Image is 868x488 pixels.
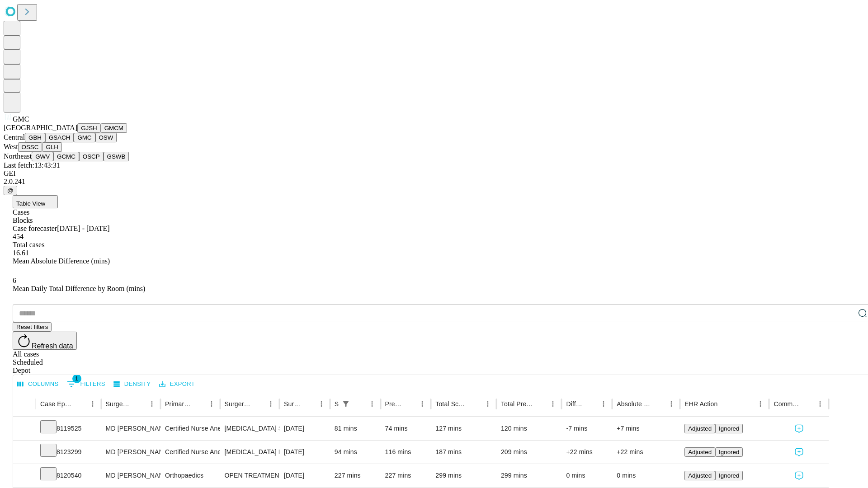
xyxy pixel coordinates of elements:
button: OSW [95,133,117,142]
button: Sort [469,398,481,410]
span: Case forecaster [13,225,57,232]
div: 127 mins [435,417,492,440]
div: 1 active filter [340,398,352,410]
button: GSACH [45,133,74,142]
div: Difference [566,400,584,408]
span: Total cases [13,241,44,249]
button: Reset filters [13,322,52,332]
div: Comments [774,400,800,408]
div: 2.0.241 [4,178,864,186]
button: Sort [534,398,547,410]
div: -7 mins [566,417,608,440]
div: 81 mins [335,417,376,440]
div: 8123299 [40,441,97,464]
div: [DATE] [284,441,325,464]
div: [MEDICAL_DATA] DIAGNOSTIC [225,441,275,464]
button: Refresh data [13,332,77,350]
div: 74 mins [385,417,427,440]
button: Sort [133,398,146,410]
button: OSSC [18,142,42,152]
button: Menu [146,398,158,410]
span: Adjusted [688,449,712,455]
button: GWV [32,152,53,161]
div: +22 mins [617,441,675,464]
div: Orthopaedics [165,464,215,487]
div: Absolute Difference [617,400,651,408]
div: 116 mins [385,441,427,464]
button: Table View [13,195,58,208]
div: 8119525 [40,417,97,440]
div: MD [PERSON_NAME] [PERSON_NAME] Md [106,417,156,440]
button: @ [4,186,17,195]
button: GMC [74,133,95,142]
span: 1 [72,374,81,383]
div: 227 mins [385,464,427,487]
span: @ [7,187,14,194]
button: Menu [205,398,218,410]
button: Ignored [715,471,743,480]
button: Menu [665,398,678,410]
button: Ignored [715,447,743,457]
button: Sort [403,398,416,410]
button: Menu [814,398,826,410]
button: GSWB [104,152,129,161]
span: [GEOGRAPHIC_DATA] [4,124,77,131]
button: Menu [547,398,559,410]
button: Expand [18,445,31,460]
button: Menu [366,398,378,410]
div: +7 mins [617,417,675,440]
div: 120 mins [501,417,557,440]
button: OSCP [79,152,104,161]
span: Reset filters [16,324,48,330]
button: Sort [302,398,315,410]
span: 454 [13,233,24,240]
div: +22 mins [566,441,608,464]
button: Ignored [715,424,743,433]
button: Sort [193,398,205,410]
button: Sort [718,398,731,410]
button: Menu [597,398,610,410]
span: Ignored [719,425,739,432]
span: [DATE] - [DATE] [57,225,109,232]
button: GBH [25,133,45,142]
span: West [4,143,18,150]
div: 299 mins [435,464,492,487]
div: Surgery Name [225,400,251,408]
span: Adjusted [688,425,712,432]
span: Refresh data [32,342,73,350]
div: Surgery Date [284,400,302,408]
div: 0 mins [617,464,675,487]
div: 0 mins [566,464,608,487]
button: Adjusted [684,424,715,433]
span: Ignored [719,449,739,455]
div: EHR Action [684,400,717,408]
span: GMC [13,115,29,123]
span: Last fetch: 13:43:31 [4,161,60,169]
div: [MEDICAL_DATA] SKIN AND [MEDICAL_DATA] [225,417,275,440]
div: Primary Service [165,400,191,408]
button: Adjusted [684,447,715,457]
button: GCMC [53,152,79,161]
button: Menu [86,398,99,410]
button: GMCM [101,123,127,133]
div: 94 mins [335,441,376,464]
span: Ignored [719,472,739,479]
span: Central [4,133,25,141]
button: GJSH [77,123,101,133]
button: Menu [315,398,328,410]
div: OPEN TREATMENT PROXIMAL [MEDICAL_DATA] BICONDYLAR [225,464,275,487]
div: 209 mins [501,441,557,464]
div: Certified Nurse Anesthetist [165,441,215,464]
div: Surgeon Name [106,400,132,408]
button: Sort [801,398,814,410]
button: Show filters [340,398,352,410]
button: Export [157,377,197,391]
span: Adjusted [688,472,712,479]
div: Total Scheduled Duration [435,400,468,408]
button: Select columns [15,377,61,391]
div: [DATE] [284,464,325,487]
button: Expand [18,468,31,484]
div: Total Predicted Duration [501,400,533,408]
button: Sort [74,398,86,410]
span: Northeast [4,152,32,160]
